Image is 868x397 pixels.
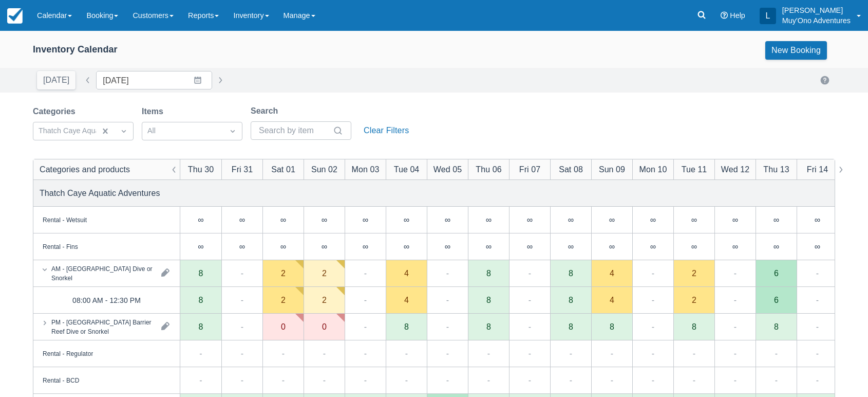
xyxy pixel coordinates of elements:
div: Sun 02 [311,163,337,175]
div: ∞ [673,233,714,260]
div: ∞ [304,233,345,260]
div: - [487,347,490,359]
div: Wed 05 [433,163,462,175]
div: 8 [486,269,491,277]
div: - [446,347,449,359]
div: 2 [281,269,286,277]
div: 2 [673,287,714,314]
div: 8 [468,287,509,314]
div: 8 [486,322,491,331]
div: 8 [569,322,573,331]
div: - [241,267,243,279]
div: - [364,320,367,333]
div: - [364,294,367,306]
div: - [529,267,531,279]
div: 4 [404,296,409,304]
div: - [364,374,367,386]
div: Thu 13 [763,163,789,175]
span: Dropdown icon [119,126,129,136]
div: 4 [610,296,614,304]
label: Categories [33,105,80,118]
div: - [775,347,778,359]
div: Rental - Regulator [43,349,93,358]
div: ∞ [632,207,673,233]
div: ∞ [609,242,615,250]
div: 6 [756,287,797,314]
div: ∞ [773,242,779,250]
div: Sun 09 [599,163,625,175]
div: ∞ [632,233,673,260]
div: - [282,347,285,359]
div: - [816,294,819,306]
div: 2 [304,287,345,314]
div: ∞ [404,215,409,224]
div: - [734,294,737,306]
div: Wed 12 [721,163,749,175]
div: ∞ [714,207,756,233]
div: 08:00 AM - 12:30 PM [72,294,141,306]
div: ∞ [691,242,697,250]
div: - [816,267,819,279]
div: - [241,347,243,359]
div: - [570,347,572,359]
div: Thu 06 [476,163,501,175]
div: ∞ [732,242,738,250]
div: ∞ [221,207,262,233]
div: 4 [386,287,427,314]
div: 2 [281,296,286,304]
div: ∞ [591,233,632,260]
div: ∞ [345,207,386,233]
div: - [611,347,613,359]
div: 8 [486,296,491,304]
span: Help [730,11,745,20]
div: Fri 07 [519,163,540,175]
div: ∞ [732,215,738,224]
div: ∞ [180,207,221,233]
label: Items [142,105,167,118]
div: ∞ [198,215,203,224]
div: ∞ [468,207,509,233]
div: Mon 03 [352,163,380,175]
div: - [734,347,737,359]
div: ∞ [673,207,714,233]
div: ∞ [404,242,409,250]
div: - [487,374,490,386]
div: ∞ [486,242,492,250]
div: - [816,374,819,386]
div: ∞ [363,215,368,224]
div: Tue 04 [394,163,420,175]
div: 8 [569,296,573,304]
div: Sat 01 [271,163,295,175]
div: - [734,267,737,279]
div: - [775,374,778,386]
div: 0 [281,322,286,331]
div: 0 [322,322,327,331]
div: ∞ [386,207,427,233]
div: ∞ [445,215,450,224]
div: Fri 31 [232,163,253,175]
div: ∞ [815,215,820,224]
div: 8 [199,296,203,304]
div: Categories and products [40,163,130,175]
i: Help [721,12,728,19]
div: ∞ [322,242,327,250]
div: 2 [692,269,696,277]
div: ∞ [756,233,797,260]
div: ∞ [591,207,632,233]
div: - [364,347,367,359]
div: 2 [262,287,304,314]
a: New Booking [765,41,827,60]
div: 2 [692,296,696,304]
div: ∞ [568,242,574,250]
div: - [529,347,531,359]
div: ∞ [427,207,468,233]
div: - [652,294,654,306]
div: ∞ [280,215,286,224]
div: ∞ [650,215,656,224]
div: Sat 08 [559,163,583,175]
div: ∞ [550,207,591,233]
div: - [652,320,654,333]
div: ∞ [386,233,427,260]
div: - [364,267,367,279]
div: - [652,374,654,386]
